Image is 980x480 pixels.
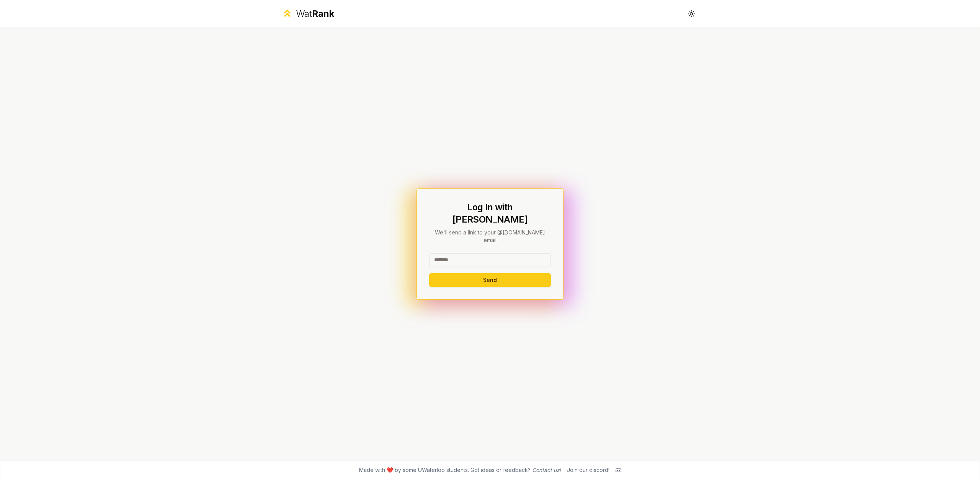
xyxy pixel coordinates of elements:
a: Contact us! [532,467,561,473]
p: We'll send a link to your @[DOMAIN_NAME] email [429,229,551,244]
a: WatRank [282,8,334,20]
span: Made with ❤️ by some UWaterloo students. Got ideas or feedback? [359,466,561,474]
div: Wat [296,8,334,20]
div: Join our discord! [567,466,609,474]
h1: Log In with [PERSON_NAME] [429,201,551,226]
button: Send [429,273,551,287]
span: Rank [312,8,334,19]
